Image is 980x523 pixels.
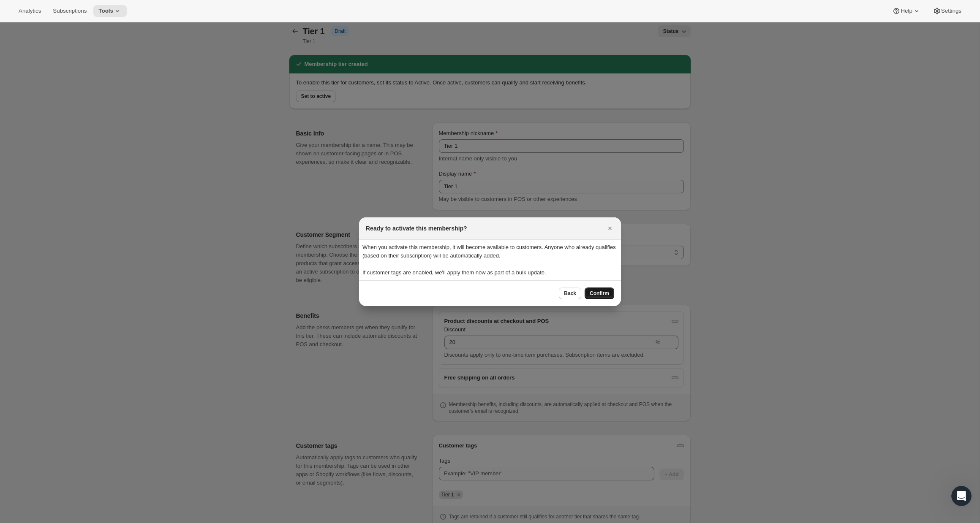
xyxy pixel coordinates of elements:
h2: Ready to activate this membership? [366,224,467,233]
button: Help [887,5,926,17]
button: Back [559,287,581,299]
button: Close [604,222,616,234]
span: Settings [941,8,961,14]
button: Tools [93,5,127,17]
button: Subscriptions [48,5,92,17]
span: Subscriptions [53,8,87,14]
button: Settings [928,5,966,17]
span: Analytics [19,8,41,14]
span: Confirm [590,290,609,297]
span: Help [901,8,912,14]
p: If customer tags are enabled, we'll apply them now as part of a bulk update. [362,268,618,277]
span: Back [564,290,576,297]
span: Tools [98,8,113,14]
iframe: Intercom live chat [951,486,972,506]
p: When you activate this membership, it will become available to customers. Anyone who already qual... [362,243,618,260]
button: Confirm [585,287,614,299]
button: Analytics [14,5,46,17]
